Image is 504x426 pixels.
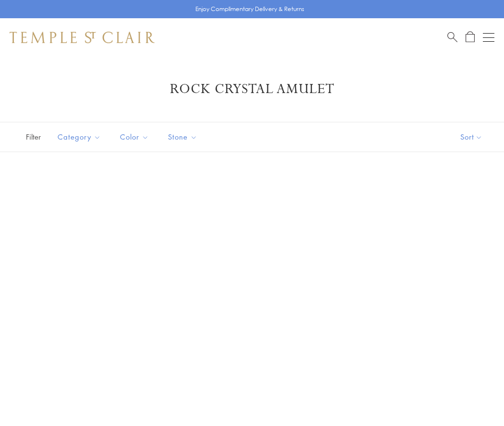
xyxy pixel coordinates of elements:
[53,131,108,143] span: Category
[439,122,504,152] button: Show sort by
[10,32,155,43] img: Temple St. Clair
[113,126,156,148] button: Color
[161,126,204,148] button: Stone
[447,31,457,43] a: Search
[466,31,475,43] a: Open Shopping Bag
[115,131,156,143] span: Color
[24,81,480,98] h1: Rock Crystal Amulet
[50,126,108,148] button: Category
[483,32,494,43] button: Open navigation
[163,131,204,143] span: Stone
[195,4,304,14] p: Enjoy Complimentary Delivery & Returns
